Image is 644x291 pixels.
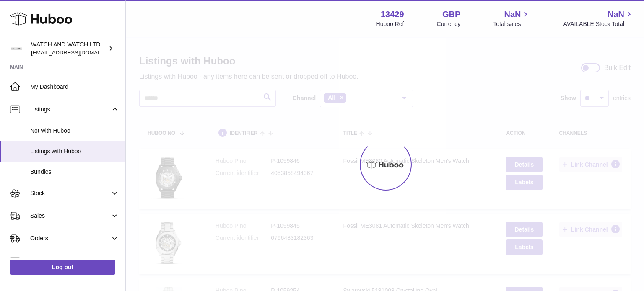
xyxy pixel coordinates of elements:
[493,9,530,28] a: NaN Total sales
[608,9,624,20] span: NaN
[563,20,634,28] span: AVAILABLE Stock Total
[30,168,119,176] span: Bundles
[30,257,119,265] span: Usage
[30,106,110,113] span: Listings
[563,9,634,28] a: NaN AVAILABLE Stock Total
[30,83,119,91] span: My Dashboard
[30,234,110,242] span: Orders
[381,9,404,20] strong: 13429
[376,20,404,28] div: Huboo Ref
[30,189,110,197] span: Stock
[437,20,461,28] div: Currency
[10,42,23,55] img: internalAdmin-13429@internal.huboo.com
[30,147,119,155] span: Listings with Huboo
[493,20,530,28] span: Total sales
[10,260,115,275] a: Log out
[30,127,119,135] span: Not with Huboo
[30,212,110,220] span: Sales
[504,9,521,20] span: NaN
[31,41,106,57] div: WATCH AND WATCH LTD
[31,49,123,56] span: [EMAIL_ADDRESS][DOMAIN_NAME]
[442,9,460,20] strong: GBP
